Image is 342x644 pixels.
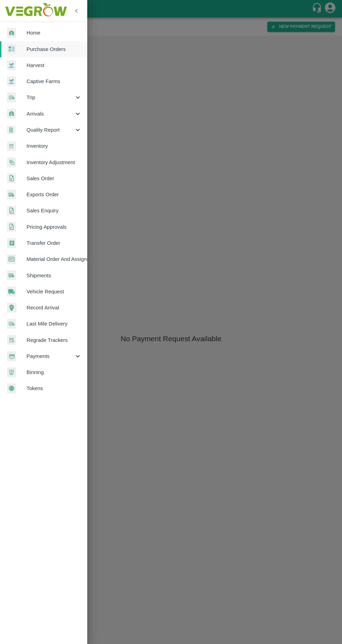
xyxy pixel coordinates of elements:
img: harvest [7,76,16,87]
img: delivery [7,319,16,329]
img: payment [7,351,16,361]
span: Inventory [27,142,82,150]
span: Exports Order [27,191,82,198]
span: Binning [27,368,82,376]
img: sales [7,222,16,232]
span: Captive Farms [27,78,82,85]
img: qualityReport [7,126,15,134]
img: whArrival [7,109,16,119]
img: reciept [7,44,16,54]
span: Sales Enquiry [27,207,82,214]
img: whInventory [7,141,16,151]
span: Harvest [27,61,82,69]
span: Quality Report [27,126,74,134]
img: tokens [7,383,16,394]
span: Purchase Orders [27,45,82,53]
span: Arrivals [27,110,74,118]
span: Shipments [27,272,82,279]
span: Tokens [27,385,82,392]
img: inventory [7,157,16,167]
img: bin [7,367,16,377]
img: harvest [7,60,16,71]
span: Pricing Approvals [27,223,82,231]
span: Vehicle Request [27,288,82,295]
img: sales [7,173,16,183]
img: shipments [7,190,16,200]
img: whArrival [7,28,16,38]
img: whTracker [7,335,16,345]
img: recordArrival [7,303,16,313]
span: Inventory Adjustment [27,159,82,166]
img: centralMaterial [7,254,16,264]
img: shipments [7,270,16,280]
span: Sales Order [27,175,82,182]
span: Trip [27,94,74,101]
img: vehicle [7,286,16,297]
img: delivery [7,93,16,103]
img: whTransfer [7,238,16,248]
img: sales [7,206,16,216]
span: Home [27,29,82,37]
span: Payments [27,352,74,360]
span: Material Order And Assignment [27,255,82,263]
span: Record Arrival [27,304,82,312]
span: Last Mile Delivery [27,320,82,328]
span: Regrade Trackers [27,336,82,344]
span: Transfer Order [27,239,82,247]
